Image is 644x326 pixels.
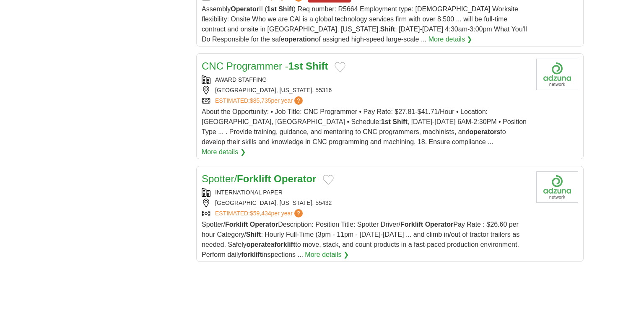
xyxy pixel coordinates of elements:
[392,118,408,125] strong: Shift
[241,251,262,258] strong: forklift
[284,36,315,43] strong: operation
[536,171,578,203] img: International Paper logo
[380,26,395,33] strong: Shift
[215,209,304,218] a: ESTIMATED:$59,434per year?
[215,96,304,105] a: ESTIMATED:$85,735per year?
[231,5,259,13] strong: Operator
[470,128,501,135] strong: operators
[288,60,303,72] strong: 1st
[202,60,328,72] a: CNC Programmer -1st Shift
[202,221,519,258] span: Spotter/ Description: Position Title: Spotter Driver/ Pay Rate : $26.60 per hour Category/ : Hour...
[250,210,271,217] span: $59,434
[202,173,316,184] a: Spotter/Forklift Operator
[400,221,423,228] strong: Forklift
[202,199,530,207] div: [GEOGRAPHIC_DATA], [US_STATE], 55432
[237,173,271,184] strong: Forklift
[425,221,454,228] strong: Operator
[274,173,316,184] strong: Operator
[323,175,334,185] button: Add to favorite jobs
[381,118,391,125] strong: 1st
[202,5,527,43] span: Assembly II ( ) Req number: R5664 Employment type: [DEMOGRAPHIC_DATA] Worksite flexibility: Onsit...
[536,59,578,90] img: Company logo
[250,221,278,228] strong: Operator
[225,221,248,228] strong: Forklift
[278,5,293,13] strong: Shift
[202,147,246,157] a: More details ❯
[267,5,277,13] strong: 1st
[246,231,261,238] strong: Shift
[335,62,345,72] button: Add to favorite jobs
[250,97,271,104] span: $85,735
[202,75,530,84] div: AWARD STAFFING
[294,96,303,105] span: ?
[202,86,530,95] div: [GEOGRAPHIC_DATA], [US_STATE], 55316
[215,189,283,196] a: INTERNATIONAL PAPER
[306,60,328,72] strong: Shift
[294,209,303,217] span: ?
[305,250,349,260] a: More details ❯
[274,241,295,248] strong: forklift
[202,108,527,145] span: About the Opportunity: • Job Title: CNC Programmer • Pay Rate: $27.81-$41.71/Hour • Location: [GE...
[247,241,271,248] strong: operate
[428,34,473,44] a: More details ❯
